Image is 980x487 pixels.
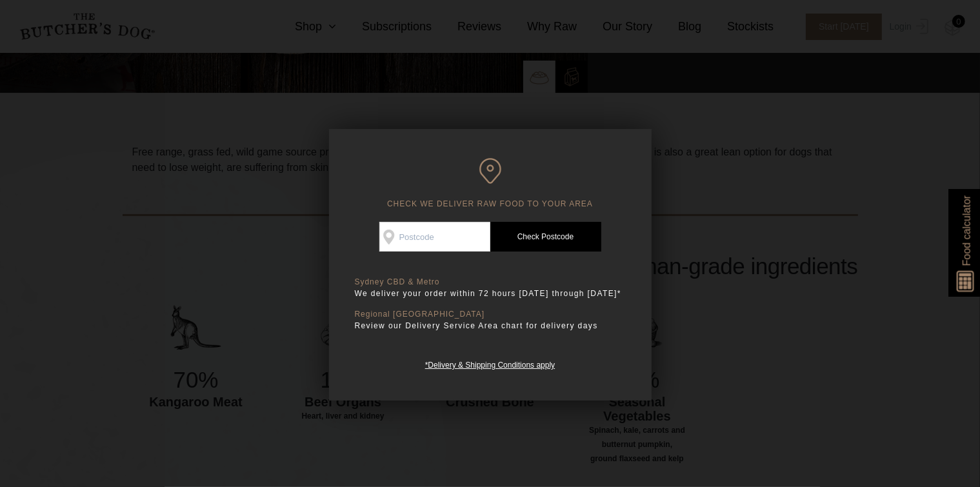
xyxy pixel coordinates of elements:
p: We deliver your order within 72 hours [DATE] through [DATE]* [355,287,626,300]
p: Review our Delivery Service Area chart for delivery days [355,319,626,332]
h6: CHECK WE DELIVER RAW FOOD TO YOUR AREA [355,158,626,209]
a: Check Postcode [490,222,601,252]
p: Sydney CBD & Metro [355,277,626,287]
p: Regional [GEOGRAPHIC_DATA] [355,310,626,319]
a: *Delivery & Shipping Conditions apply [425,357,555,370]
input: Postcode [379,222,490,252]
span: Food calculator [959,195,974,266]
